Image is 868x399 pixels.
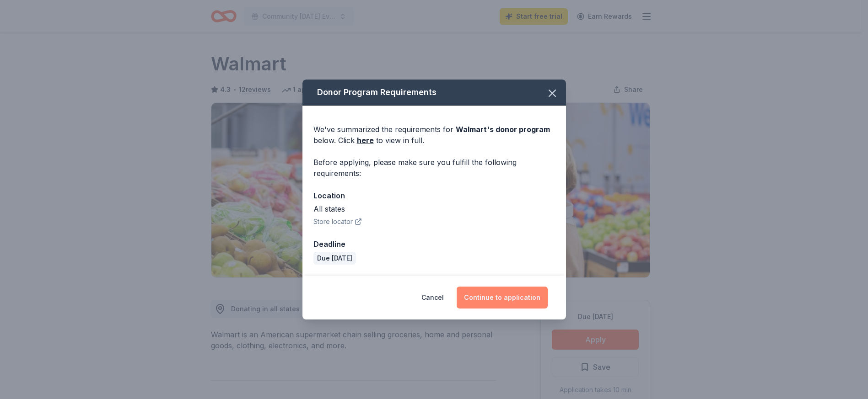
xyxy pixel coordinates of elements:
[302,80,566,106] div: Donor Program Requirements
[457,287,548,309] button: Continue to application
[313,252,356,265] div: Due [DATE]
[357,135,374,146] a: here
[313,238,555,250] div: Deadline
[313,190,555,202] div: Location
[313,216,362,227] button: Store locator
[313,157,555,179] div: Before applying, please make sure you fulfill the following requirements:
[313,124,555,146] div: We've summarized the requirements for below. Click to view in full.
[421,287,444,309] button: Cancel
[456,125,550,134] span: Walmart 's donor program
[313,203,555,214] div: All states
